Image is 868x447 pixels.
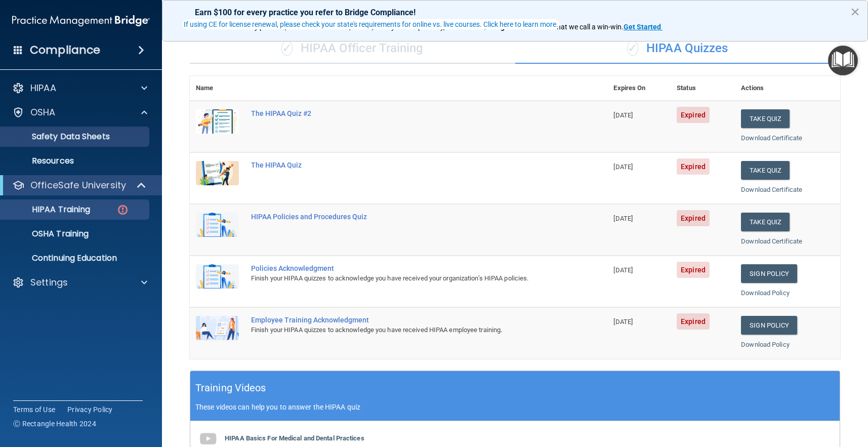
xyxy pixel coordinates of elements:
a: Download Certificate [741,237,802,245]
span: [DATE] [613,111,633,119]
img: PMB logo [12,11,150,31]
div: Finish your HIPAA quizzes to acknowledge you have received HIPAA employee training. [251,324,557,336]
span: ! That's what we call a win-win. [527,23,624,31]
p: HIPAA [30,82,56,94]
span: Expired [677,313,710,330]
button: If using CE for license renewal, please check your state's requirements for online vs. live cours... [182,19,560,29]
img: danger-circle.6113f641.png [116,204,129,216]
th: Name [190,76,245,101]
span: [DATE] [613,215,633,222]
button: Take Quiz [741,161,790,180]
span: [DATE] [613,318,633,326]
span: Ⓒ Rectangle Health 2024 [13,419,96,429]
th: Status [671,76,735,101]
strong: Get Started [624,23,661,31]
a: Get Started [624,23,663,31]
button: Open Resource Center [828,46,858,75]
p: OSHA [30,106,56,118]
a: Download Certificate [741,134,802,142]
div: HIPAA Quizzes [515,33,841,64]
a: Download Policy [741,289,790,297]
span: [DATE] [613,266,633,274]
h5: Training Videos [195,379,266,397]
a: Download Certificate [741,186,802,193]
p: Settings [30,276,68,289]
a: Privacy Policy [67,404,113,415]
p: Resources [7,156,145,166]
p: Safety Data Sheets [7,132,145,142]
div: Employee Training Acknowledgment [251,316,557,324]
div: HIPAA Policies and Procedures Quiz [251,213,557,221]
div: Policies Acknowledgment [251,264,557,272]
span: Expired [677,107,710,123]
p: OfficeSafe University [30,179,126,191]
span: Expired [677,158,710,175]
p: HIPAA Training [7,205,90,215]
a: OfficeSafe University [12,179,147,191]
button: Close [850,4,860,20]
th: Expires On [607,76,671,101]
span: Expired [677,262,710,278]
a: Terms of Use [13,404,55,415]
span: [DATE] [613,163,633,171]
span: Expired [677,210,710,226]
p: Earn $100 for every practice you refer to Bridge Compliance! [195,8,835,17]
a: Download Policy [741,341,790,348]
div: If using CE for license renewal, please check your state's requirements for online vs. live cours... [184,21,558,28]
h4: Compliance [30,43,100,57]
button: Take Quiz [741,213,790,231]
span: ✓ [281,40,293,56]
div: The HIPAA Quiz [251,161,557,169]
a: Sign Policy [741,264,797,283]
b: HIPAA Basics For Medical and Dental Practices [225,434,364,442]
p: Continuing Education [7,253,145,263]
th: Actions [735,76,840,101]
a: Settings [12,276,147,289]
a: Sign Policy [741,316,797,335]
div: Finish your HIPAA quizzes to acknowledge you have received your organization’s HIPAA policies. [251,272,557,285]
a: HIPAA [12,82,147,94]
button: Take Quiz [741,109,790,128]
span: ✓ [627,40,638,56]
div: The HIPAA Quiz #2 [251,109,557,117]
p: These videos can help you to answer the HIPAA quiz [195,403,835,411]
a: OSHA [12,106,147,118]
p: OSHA Training [7,229,89,239]
div: HIPAA Officer Training [190,33,515,64]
